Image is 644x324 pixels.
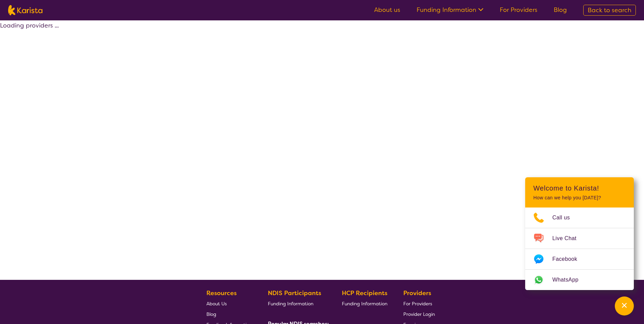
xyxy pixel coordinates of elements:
[268,289,321,297] b: NDIS Participants
[552,233,585,244] span: Live Chat
[403,309,435,319] a: Provider Login
[342,298,387,309] a: Funding Information
[206,289,237,297] b: Resources
[403,301,432,307] span: For Providers
[206,309,252,319] a: Blog
[8,5,42,15] img: Karista logo
[525,270,634,290] a: Web link opens in a new tab.
[342,289,387,297] b: HCP Recipients
[552,213,578,223] span: Call us
[417,6,483,14] a: Funding Information
[206,301,227,307] span: About Us
[403,289,431,297] b: Providers
[268,301,313,307] span: Funding Information
[533,195,626,201] p: How can we help you [DATE]?
[206,298,252,309] a: About Us
[374,6,400,14] a: About us
[552,275,587,285] span: WhatsApp
[268,298,326,309] a: Funding Information
[525,177,634,290] div: Channel Menu
[403,311,435,317] span: Provider Login
[206,311,216,317] span: Blog
[500,6,537,14] a: For Providers
[554,6,567,14] a: Blog
[342,301,387,307] span: Funding Information
[615,296,634,316] button: Channel Menu
[583,5,636,16] a: Back to search
[552,254,585,264] span: Facebook
[533,184,626,192] h2: Welcome to Karista!
[403,298,435,309] a: For Providers
[588,6,631,14] span: Back to search
[525,208,634,290] ul: Choose channel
